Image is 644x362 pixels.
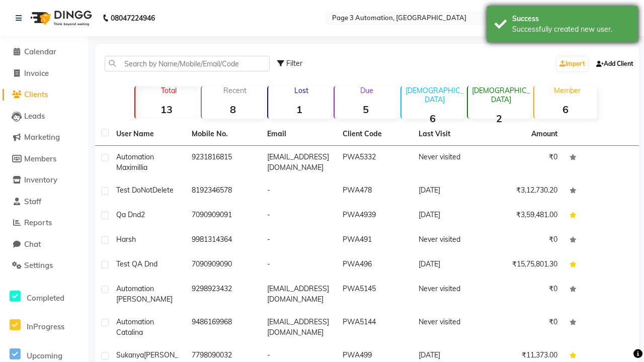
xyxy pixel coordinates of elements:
strong: 6 [401,112,464,125]
td: Never visited [413,146,488,179]
a: Chat [3,239,86,250]
td: 7090909090 [186,253,261,278]
p: Due [337,86,397,95]
span: Staff [24,197,41,206]
td: ₹0 [488,311,563,344]
th: User Name [110,123,186,146]
strong: 5 [335,103,397,116]
span: Clients [24,89,48,99]
td: - [261,228,337,253]
th: Last Visit [413,123,488,146]
td: [EMAIL_ADDRESS][DOMAIN_NAME] [261,146,337,179]
td: ₹0 [488,278,563,311]
p: [DEMOGRAPHIC_DATA] [472,86,530,104]
strong: 1 [268,103,331,116]
span: Test DoNotDelete [116,186,174,195]
span: Settings [24,260,53,270]
span: Harsh [116,235,136,244]
td: PWA4939 [337,204,412,228]
div: Successfully created new user. [512,24,630,35]
span: Automation Maximillia [116,152,154,172]
td: PWA478 [337,179,412,204]
td: Never visited [413,228,488,253]
td: [DATE] [413,253,488,278]
td: ₹0 [488,146,563,179]
span: Qa Dnd2 [116,210,145,219]
a: Reports [3,217,86,229]
th: Mobile No. [186,123,261,146]
a: Clients [3,89,86,101]
td: - [261,179,337,204]
span: Filter [286,59,302,68]
a: Leads [3,111,86,122]
span: Inventory [24,175,57,185]
td: 8192346578 [186,179,261,204]
a: Staff [3,196,86,208]
td: [EMAIL_ADDRESS][DOMAIN_NAME] [261,278,337,311]
td: PWA491 [337,228,412,253]
a: Import [557,57,588,71]
td: Never visited [413,311,488,344]
span: Marketing [24,132,60,142]
span: Upcoming [27,351,62,360]
a: Add Client [594,57,636,71]
strong: 8 [202,103,264,116]
td: [EMAIL_ADDRESS][DOMAIN_NAME] [261,311,337,344]
strong: 2 [468,112,530,125]
a: Settings [3,260,86,271]
td: [DATE] [413,179,488,204]
td: 9486169968 [186,311,261,344]
div: Success [512,14,630,24]
span: Completed [27,293,64,303]
span: Reports [24,218,52,227]
a: Marketing [3,132,86,143]
td: 9981314364 [186,228,261,253]
td: ₹3,12,730.20 [488,179,563,204]
td: PWA5332 [337,146,412,179]
a: Invoice [3,68,86,79]
p: Total [139,86,198,95]
td: 7090909091 [186,204,261,228]
td: - [261,253,337,278]
td: PWA496 [337,253,412,278]
th: Amount [525,123,563,145]
a: Inventory [3,174,86,186]
input: Search by Name/Mobile/Email/Code [105,56,270,71]
p: Recent [206,86,264,95]
span: Leads [24,111,45,121]
td: PWA5145 [337,278,412,311]
td: ₹0 [488,228,563,253]
td: ₹3,59,481.00 [488,204,563,228]
td: 9298923432 [186,278,261,311]
a: Calendar [3,46,86,58]
p: Member [538,86,597,95]
p: [DEMOGRAPHIC_DATA] [406,86,464,104]
span: Automation [PERSON_NAME] [116,284,173,304]
td: [DATE] [413,204,488,228]
span: Test QA Dnd [116,259,157,268]
p: Lost [272,86,331,95]
td: - [261,204,337,228]
b: 08047224946 [111,4,155,32]
span: InProgress [27,322,64,331]
span: Chat [24,239,41,249]
td: PWA5144 [337,311,412,344]
span: Calendar [24,47,56,56]
a: Members [3,153,86,165]
span: Sukanya [116,350,144,359]
td: 9231816815 [186,146,261,179]
span: Invoice [24,68,49,78]
td: Never visited [413,278,488,311]
th: Client Code [337,123,412,146]
th: Email [261,123,337,146]
strong: 6 [534,103,597,116]
span: Members [24,154,56,163]
td: ₹15,75,801.30 [488,253,563,278]
img: logo [26,4,95,32]
strong: 13 [135,103,198,116]
span: Automation Catalina [116,317,154,337]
